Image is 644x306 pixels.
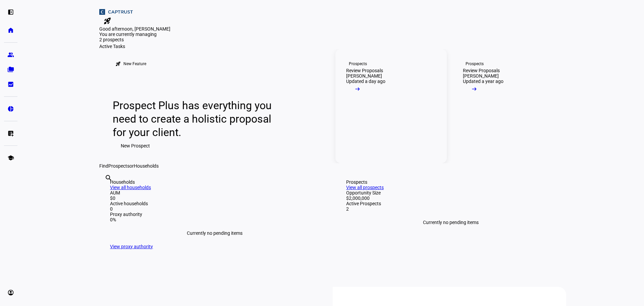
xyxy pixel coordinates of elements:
eth-mat-symbol: bid_landscape [7,81,14,88]
div: [PERSON_NAME] [346,73,382,79]
mat-icon: rocket_launch [103,17,111,25]
div: Active Tasks [99,44,566,49]
div: $2,000,000 [346,195,555,201]
div: Opportunity Size [346,190,555,195]
div: Review Proposals [346,68,383,73]
div: [PERSON_NAME] [463,73,499,79]
div: 2 [346,206,555,212]
eth-mat-symbol: account_circle [7,289,14,296]
div: Updated a year ago [463,79,503,84]
button: New Prospect [113,139,158,152]
div: Prospect Plus has everything you need to create a holistic proposal for your client. [113,99,278,139]
div: Find or [99,163,566,169]
eth-mat-symbol: group [7,51,14,58]
div: New Feature [123,61,146,67]
a: group [4,48,17,61]
eth-mat-symbol: home [7,27,14,34]
a: bid_landscape [4,78,17,91]
mat-icon: search [105,174,113,182]
div: Currently no pending items [346,212,555,233]
div: Households [110,179,319,185]
div: Active Prospects [346,201,555,206]
div: Proxy authority [110,212,319,217]
eth-mat-symbol: folder_copy [7,66,14,73]
div: Good afternoon, [PERSON_NAME] [99,26,566,32]
div: Review Proposals [463,68,500,73]
a: home [4,24,17,37]
div: 0% [110,217,319,222]
div: 0 [110,206,319,212]
eth-mat-symbol: school [7,155,14,161]
a: View all prospects [346,185,384,190]
mat-icon: rocket_launch [115,61,121,67]
span: You are currently managing [99,32,157,37]
a: View proxy authority [110,244,153,249]
div: Currently no pending items [110,222,319,244]
div: Prospects [346,179,555,185]
div: Prospects [349,61,367,67]
a: folder_copy [4,63,17,76]
div: Updated a day ago [346,79,385,84]
div: 2 prospects [99,37,166,42]
eth-mat-symbol: left_panel_open [7,9,14,15]
div: AUM [110,190,319,195]
a: ProspectsReview Proposals[PERSON_NAME]Updated a day ago [335,49,447,163]
mat-icon: arrow_right_alt [354,86,361,92]
div: Active households [110,201,319,206]
div: Prospects [466,61,484,67]
eth-mat-symbol: pie_chart [7,105,14,112]
eth-mat-symbol: list_alt_add [7,130,14,137]
a: ProspectsReview Proposals[PERSON_NAME]Updated a year ago [452,49,563,163]
a: View all households [110,185,151,190]
span: Prospects [108,163,129,169]
a: pie_chart [4,102,17,116]
mat-icon: arrow_right_alt [471,86,478,92]
div: $0 [110,195,319,201]
span: New Prospect [121,139,150,152]
input: Enter name of prospect or household [105,183,106,191]
span: Households [134,163,159,169]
